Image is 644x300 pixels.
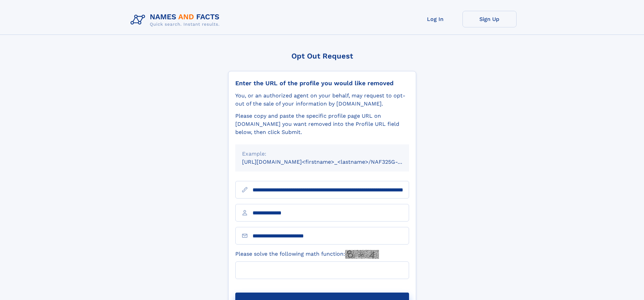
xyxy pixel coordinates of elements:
div: Please copy and paste the specific profile page URL on [DOMAIN_NAME] you want removed into the Pr... [235,112,409,136]
label: Please solve the following math function: [235,250,379,259]
img: Logo Names and Facts [128,11,225,29]
div: Enter the URL of the profile you would like removed [235,79,409,87]
a: Sign Up [462,11,517,27]
div: Example: [242,150,402,158]
a: Log In [408,11,462,27]
small: [URL][DOMAIN_NAME]<firstname>_<lastname>/NAF325G-xxxxxxxx [242,159,422,165]
div: You, or an authorized agent on your behalf, may request to opt-out of the sale of your informatio... [235,92,409,108]
div: Opt Out Request [228,52,416,60]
